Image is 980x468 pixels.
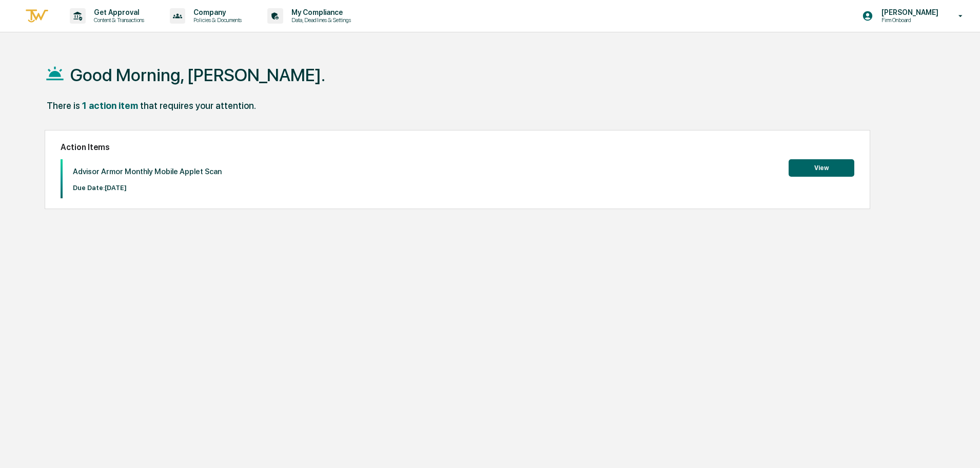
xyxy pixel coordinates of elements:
p: Data, Deadlines & Settings [283,16,356,24]
p: Policies & Documents [185,16,247,24]
p: Firm Onboard [873,16,944,24]
p: My Compliance [283,8,356,16]
p: Due Date: [DATE] [73,184,222,192]
p: Content & Transactions [86,16,149,24]
button: View [789,159,854,177]
p: Company [185,8,247,16]
h2: Action Items [61,142,854,152]
img: logo [25,8,49,25]
h1: Good Morning, [PERSON_NAME]. [70,65,325,85]
p: Get Approval [86,8,149,16]
div: that requires your attention. [140,100,256,111]
p: Advisor Armor Monthly Mobile Applet Scan [73,167,222,176]
div: There is [47,100,80,111]
a: View [789,162,854,172]
p: [PERSON_NAME] [873,8,944,16]
div: 1 action item [82,100,138,111]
